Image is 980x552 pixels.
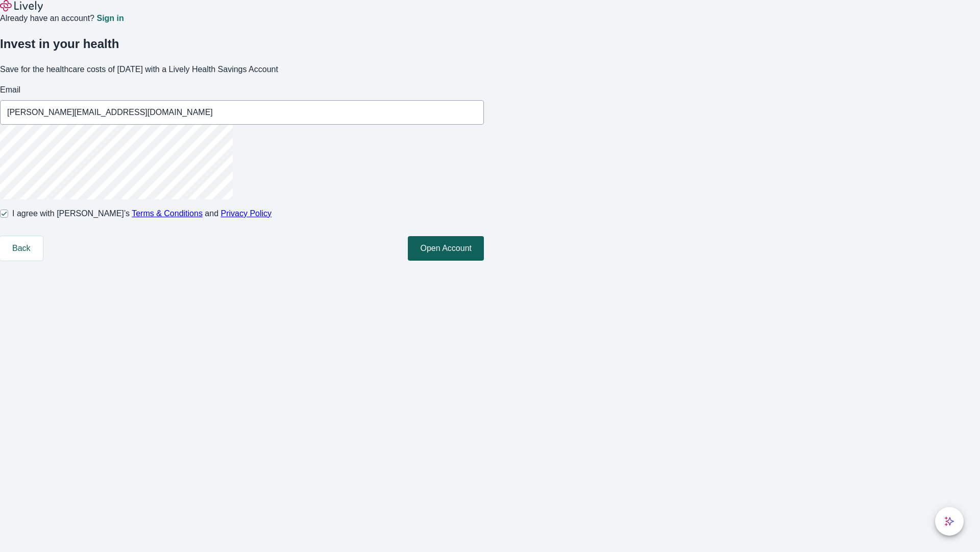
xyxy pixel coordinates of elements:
[935,507,964,536] button: chat
[132,209,203,218] a: Terms & Conditions
[12,208,272,220] span: I agree with [PERSON_NAME]’s and
[96,14,124,22] a: Sign in
[221,209,272,218] a: Privacy Policy
[408,236,484,261] button: Open Account
[944,516,954,526] svg: Lively AI Assistant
